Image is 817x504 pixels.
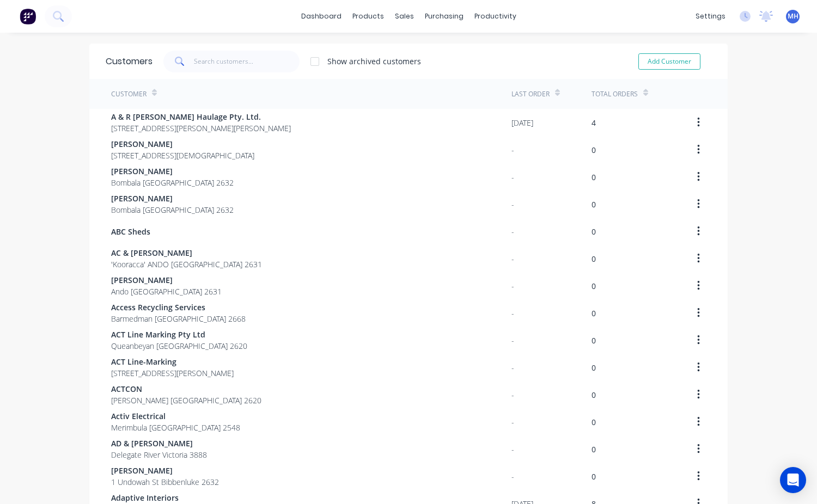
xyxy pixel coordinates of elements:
[111,274,222,286] span: [PERSON_NAME]
[111,302,246,313] span: Access Recycling Services
[511,471,514,482] div: -
[592,226,596,237] div: 0
[111,438,207,449] span: AD & [PERSON_NAME]
[592,444,596,455] div: 0
[511,389,514,401] div: -
[111,150,254,161] span: [STREET_ADDRESS][DEMOGRAPHIC_DATA]
[690,8,731,24] div: settings
[592,335,596,346] div: 0
[111,165,234,177] span: [PERSON_NAME]
[347,8,389,24] div: products
[194,51,300,72] input: Search customers...
[511,171,514,183] div: -
[389,8,419,24] div: sales
[592,416,596,428] div: 0
[788,11,798,21] span: MH
[419,8,469,24] div: purchasing
[111,204,234,216] span: Bombala [GEOGRAPHIC_DATA] 2632
[511,335,514,346] div: -
[111,340,247,352] span: Queanbeyan [GEOGRAPHIC_DATA] 2620
[327,56,421,67] div: Show archived customers
[592,89,638,99] div: Total Orders
[592,471,596,482] div: 0
[111,122,291,134] span: [STREET_ADDRESS][PERSON_NAME][PERSON_NAME]
[111,329,247,340] span: ACT Line Marking Pty Ltd
[638,53,700,70] button: Add Customer
[592,308,596,319] div: 0
[511,144,514,156] div: -
[111,395,261,406] span: [PERSON_NAME] [GEOGRAPHIC_DATA] 2620
[106,55,153,68] div: Customers
[111,89,147,99] div: Customer
[111,313,246,324] span: Barmedman [GEOGRAPHIC_DATA] 2668
[592,253,596,265] div: 0
[111,259,262,270] span: 'Kooracca' ANDO [GEOGRAPHIC_DATA] 2631
[111,138,254,150] span: [PERSON_NAME]
[469,8,522,24] div: productivity
[511,89,550,99] div: Last Order
[592,280,596,292] div: 0
[511,362,514,373] div: -
[592,171,596,183] div: 0
[111,177,234,188] span: Bombala [GEOGRAPHIC_DATA] 2632
[111,226,150,237] span: ABC Sheds
[111,383,261,395] span: ACTCON
[111,422,240,433] span: Merimbula [GEOGRAPHIC_DATA] 2548
[111,449,207,460] span: Delegate River Victoria 3888
[111,476,219,488] span: 1 Undowah St Bibbenluke 2632
[511,117,533,128] div: [DATE]
[111,356,234,367] span: ACT Line-Marking
[511,253,514,265] div: -
[111,111,291,122] span: A & R [PERSON_NAME] Haulage Pty. Ltd.
[111,367,234,379] span: [STREET_ADDRESS][PERSON_NAME]
[592,144,596,156] div: 0
[592,389,596,401] div: 0
[511,280,514,292] div: -
[20,8,36,24] img: Factory
[511,444,514,455] div: -
[111,193,234,204] span: [PERSON_NAME]
[592,362,596,373] div: 0
[296,8,347,24] a: dashboard
[111,247,262,259] span: AC & [PERSON_NAME]
[511,199,514,210] div: -
[592,199,596,210] div: 0
[111,286,222,297] span: Ando [GEOGRAPHIC_DATA] 2631
[592,117,596,128] div: 4
[111,410,240,422] span: Activ Electrical
[511,226,514,237] div: -
[111,492,291,503] span: Adaptive Interiors
[511,416,514,428] div: -
[511,308,514,319] div: -
[780,467,806,493] div: Open Intercom Messenger
[111,465,219,476] span: [PERSON_NAME]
